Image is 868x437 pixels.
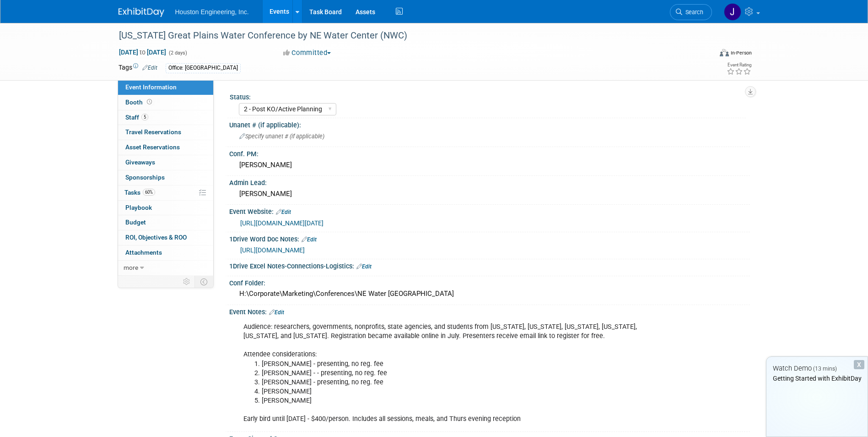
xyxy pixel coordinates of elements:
[138,49,147,56] span: to
[236,158,743,172] div: [PERSON_NAME]
[118,246,213,260] a: Attachments
[854,360,864,369] div: Dismiss
[125,204,152,211] span: Playbook
[125,249,162,256] span: Attachments
[280,48,334,58] button: Committed
[118,80,213,95] a: Event Information
[302,236,317,243] a: Edit
[229,305,750,317] div: Event Notes:
[766,364,868,373] div: Watch Demo
[145,98,154,105] span: Booth not reserved yet
[236,187,743,201] div: [PERSON_NAME]
[194,276,213,288] td: Toggle Event Tabs
[229,118,750,130] div: Unanet # (if applicable):
[118,201,213,215] a: Playbook
[239,133,324,140] span: Specify unanet # (if applicable)
[118,125,213,140] a: Travel Reservations
[125,234,187,241] span: ROI, Objectives & ROO
[118,170,213,185] a: Sponsorships
[229,147,750,158] div: Conf. PM:
[229,205,750,217] div: Event Website:
[236,287,743,301] div: H:\Corporate\Marketing\Conferences\NE Water [GEOGRAPHIC_DATA]
[142,65,157,71] a: Edit
[118,261,213,275] a: more
[125,174,165,181] span: Sponsorships
[262,387,644,396] li: [PERSON_NAME]
[262,369,644,378] li: [PERSON_NAME] - - presenting, no reg. fee
[141,114,148,120] span: 5
[766,374,868,383] div: Getting Started with ExhibitDay
[262,378,644,387] li: [PERSON_NAME] - presenting, no reg. fee
[237,318,649,428] div: Audience: researchers, governments, nonprofits, state agencies, and students from [US_STATE], [US...
[682,9,703,16] span: Search
[356,263,372,270] a: Edit
[720,49,729,56] img: Format-Inperson.png
[240,246,305,254] a: [URL][DOMAIN_NAME]
[166,63,241,73] div: Office: [GEOGRAPHIC_DATA]
[229,259,750,271] div: 1Drive Excel Notes-Connections-Logistics:
[118,95,213,110] a: Booth
[262,396,644,405] li: [PERSON_NAME]
[269,309,284,316] a: Edit
[143,189,155,196] span: 60%
[168,50,187,56] span: (2 days)
[125,218,146,226] span: Budget
[125,158,155,166] span: Giveaways
[730,49,752,56] div: In-Person
[125,143,180,151] span: Asset Reservations
[118,140,213,155] a: Asset Reservations
[118,230,213,245] a: ROI, Objectives & ROO
[175,8,249,16] span: Houston Engineering, Inc.
[230,90,746,102] div: Status:
[119,63,157,73] td: Tags
[125,83,177,91] span: Event Information
[118,110,213,125] a: Staff5
[124,189,155,196] span: Tasks
[125,98,154,106] span: Booth
[229,176,750,187] div: Admin Lead:
[276,209,291,215] a: Edit
[118,186,213,200] a: Tasks60%
[118,155,213,170] a: Giveaways
[179,276,195,288] td: Personalize Event Tab Strip
[116,27,698,44] div: [US_STATE] Great Plains Water Conference by NE Water Center (NWC)
[124,264,138,271] span: more
[727,63,751,67] div: Event Rating
[119,48,167,56] span: [DATE] [DATE]
[118,215,213,230] a: Budget
[229,276,750,288] div: Conf Folder:
[262,360,644,369] li: [PERSON_NAME] - presenting, no reg. fee
[125,114,148,121] span: Staff
[125,128,181,136] span: Travel Reservations
[813,366,837,372] span: (13 mins)
[229,232,750,244] div: 1Drive Word Doc Notes:
[119,8,164,17] img: ExhibitDay
[658,48,752,61] div: Event Format
[670,4,712,20] a: Search
[240,219,323,227] a: [URL][DOMAIN_NAME][DATE]
[724,3,741,21] img: Jessica Lambrecht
